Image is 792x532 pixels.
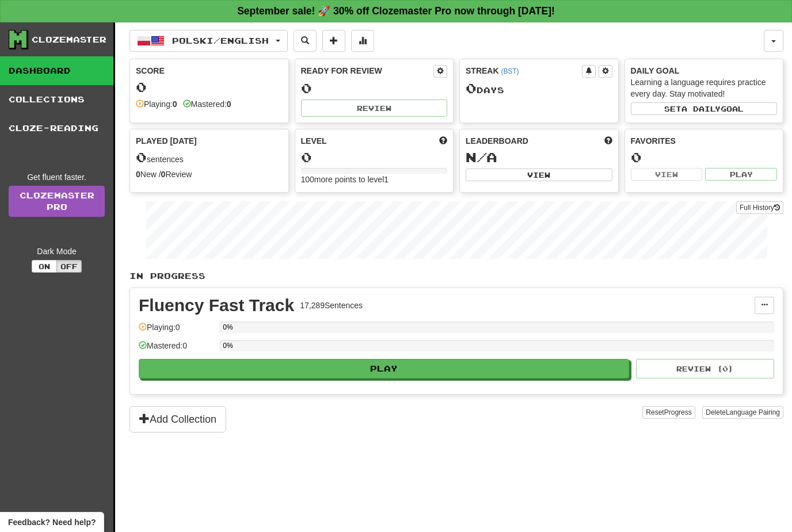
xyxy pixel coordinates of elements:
span: N/A [466,149,497,165]
button: View [466,169,612,181]
button: Play [705,168,777,181]
div: 0 [301,150,448,164]
button: Review (0) [636,359,774,378]
button: Add sentence to collection [322,30,345,52]
button: Off [56,260,82,273]
span: Level [301,135,327,147]
div: Ready for Review [301,65,434,76]
strong: 0 [227,99,231,109]
div: Day s [466,81,612,96]
div: 0 [136,80,283,94]
div: Mastered: [183,98,231,110]
button: View [631,168,703,181]
button: Review [301,99,448,117]
div: Dark Mode [9,246,105,257]
div: Favorites [631,135,778,147]
span: a daily [681,105,721,113]
button: DeleteLanguage Pairing [702,406,783,419]
div: Learning a language requires practice every day. Stay motivated! [631,76,778,99]
div: Playing: 0 [139,322,214,340]
div: Clozemaster [32,34,106,45]
strong: 0 [136,170,140,179]
div: 0 [301,81,448,95]
div: Mastered: 0 [139,340,214,359]
button: ResetProgress [642,406,695,419]
div: New / Review [136,169,283,180]
span: This week in points, UTC [604,135,612,147]
span: Polski / English [172,36,269,45]
span: Open feedback widget [8,516,96,528]
button: Add Collection [130,406,226,433]
strong: 0 [173,99,177,109]
span: Score more points to level up [439,135,447,147]
span: Played [DATE] [136,135,197,147]
div: Playing: [136,98,177,110]
div: Streak [466,65,582,76]
div: Fluency Fast Track [139,297,294,314]
div: 0 [631,150,778,164]
div: 17,289 Sentences [300,300,363,311]
span: 0 [466,80,477,96]
button: Play [139,359,629,378]
button: Polski/English [130,30,288,52]
p: In Progress [130,270,783,282]
button: Search sentences [294,30,317,52]
div: 100 more points to level 1 [301,174,448,185]
button: On [32,260,57,273]
button: Seta dailygoal [631,102,778,115]
a: ClozemasterPro [9,186,105,217]
div: Get fluent faster. [9,171,105,183]
span: Progress [664,408,692,416]
span: Leaderboard [466,135,528,147]
div: Score [136,65,283,76]
span: 0 [136,149,147,165]
div: sentences [136,150,283,165]
button: Full History [736,201,783,214]
div: Daily Goal [631,65,778,76]
a: (BST) [501,67,519,75]
strong: September sale! 🚀 30% off Clozemaster Pro now through [DATE]! [237,5,555,17]
span: Language Pairing [726,408,780,416]
strong: 0 [161,170,166,179]
button: More stats [351,30,374,52]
